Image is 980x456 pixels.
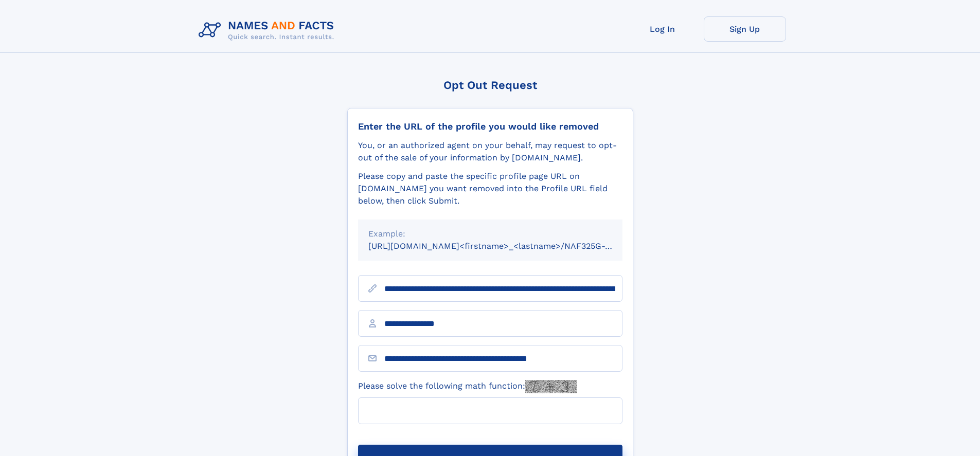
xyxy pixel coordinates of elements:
[621,16,704,42] a: Log In
[358,380,577,393] label: Please solve the following math function:
[358,121,622,132] div: Enter the URL of the profile you would like removed
[347,79,633,92] div: Opt Out Request
[358,170,622,207] div: Please copy and paste the specific profile page URL on [DOMAIN_NAME] you want removed into the Pr...
[194,16,343,44] img: Logo Names and Facts
[358,139,622,164] div: You, or an authorized agent on your behalf, may request to opt-out of the sale of your informatio...
[704,16,786,42] a: Sign Up
[368,241,642,251] small: [URL][DOMAIN_NAME]<firstname>_<lastname>/NAF325G-xxxxxxxx
[368,228,612,240] div: Example:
